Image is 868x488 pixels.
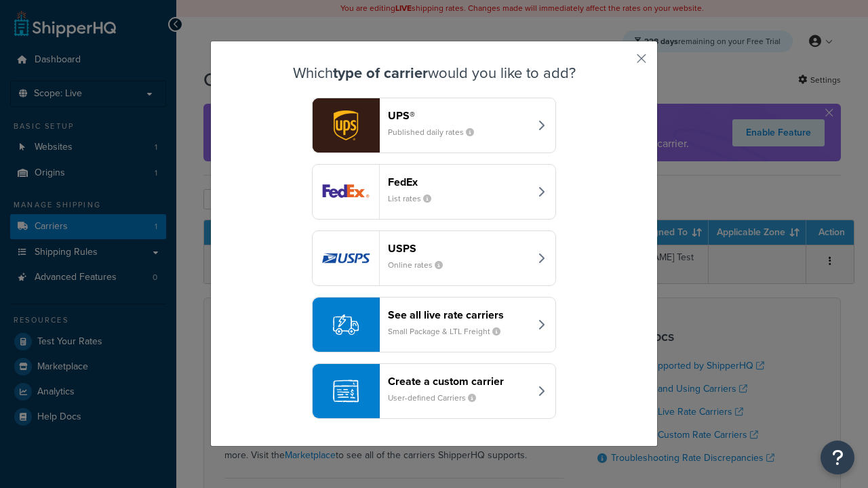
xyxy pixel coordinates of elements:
button: usps logoUSPSOnline rates [312,230,556,286]
img: usps logo [313,231,379,285]
button: ups logoUPS®Published daily rates [312,98,556,153]
button: Create a custom carrierUser-defined Carriers [312,363,556,419]
small: Online rates [388,259,454,271]
button: See all live rate carriersSmall Package & LTL Freight [312,297,556,352]
img: icon-carrier-liverate-becf4550.svg [333,312,359,338]
img: ups logo [313,98,379,152]
img: icon-carrier-custom-c93b8a24.svg [333,378,359,404]
strong: type of carrier [333,62,428,84]
header: See all live rate carriers [388,308,530,321]
button: Open Resource Center [821,441,854,474]
small: Published daily rates [388,126,485,138]
small: List rates [388,192,442,205]
button: fedEx logoFedExList rates [312,164,556,220]
h3: Which would you like to add? [245,65,623,81]
header: UPS® [388,109,530,122]
small: User-defined Carriers [388,392,487,404]
small: Small Package & LTL Freight [388,325,511,338]
header: USPS [388,242,530,255]
img: fedEx logo [313,165,379,219]
header: FedEx [388,176,530,188]
header: Create a custom carrier [388,375,530,388]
